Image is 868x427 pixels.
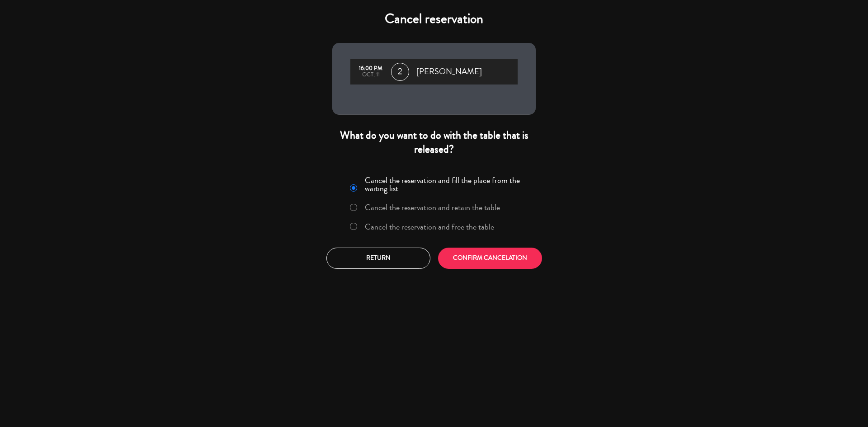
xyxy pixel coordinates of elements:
div: Oct, 11 [355,72,387,78]
button: Return [326,248,430,269]
label: Cancel the reservation and fill the place from the waiting list [365,176,530,192]
button: CONFIRM CANCELATION [438,248,542,269]
div: What do you want to do with the table that is released? [332,128,536,156]
label: Cancel the reservation and free the table [365,223,494,231]
div: 16:00 PM [355,66,387,72]
h4: Cancel reservation [332,11,536,27]
span: 2 [391,63,409,81]
label: Cancel the reservation and retain the table [365,203,500,211]
span: [PERSON_NAME] [416,65,482,79]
